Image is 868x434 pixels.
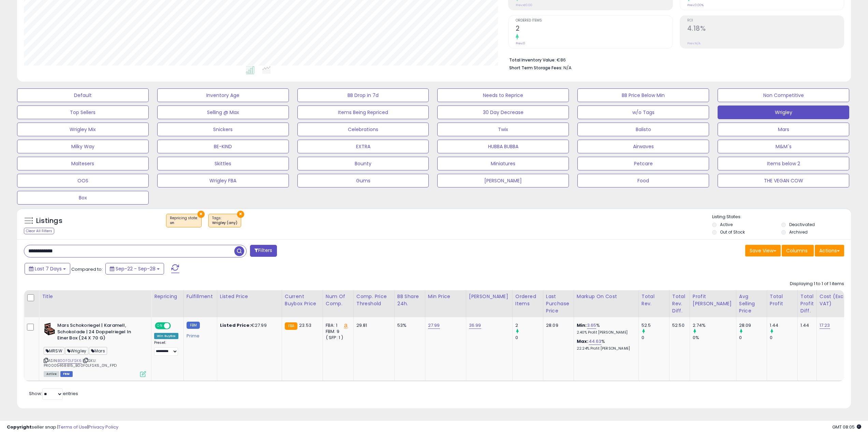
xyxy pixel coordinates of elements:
[297,140,429,153] button: EXTRA
[577,140,709,153] button: Airwaves
[105,263,164,275] button: Sep-22 - Sep-28
[60,371,73,377] span: FBM
[687,19,844,23] span: ROI
[509,65,562,71] b: Short Term Storage Fees:
[718,140,849,153] button: M&M´s
[800,293,814,314] div: Total Profit Diff.
[157,140,289,153] button: BE-KIND
[672,322,685,328] div: 52.50
[437,174,569,187] button: [PERSON_NAME]
[770,335,797,341] div: 0
[577,330,633,335] p: 2.40% Profit [PERSON_NAME]
[770,293,795,307] div: Total Profit
[156,323,164,329] span: ON
[187,293,214,300] div: Fulfillment
[515,293,540,307] div: Ordered Items
[577,322,587,328] b: Min:
[299,322,311,328] span: 23.53
[712,214,851,220] p: Listing States:
[693,335,736,341] div: 0%
[574,290,638,317] th: The percentage added to the cost of goods (COGS) that forms the calculator for Min & Max prices.
[782,245,814,256] button: Columns
[509,57,556,63] b: Total Inventory Value:
[577,174,709,187] button: Food
[437,140,569,153] button: HUBBA BUBBA
[720,229,745,235] label: Out of Stock
[297,157,429,170] button: Bounty
[516,25,672,34] h2: 2
[44,322,56,336] img: 51zTDuwqS1L._SL40_.jpg
[44,322,146,376] div: ASIN:
[326,322,348,328] div: FBA: 1
[672,293,687,314] div: Total Rev. Diff.
[739,322,767,328] div: 28.09
[44,371,59,377] span: All listings currently available for purchase on Amazon
[7,424,32,430] strong: Copyright
[437,123,569,136] button: Twix
[642,293,666,307] div: Total Rev.
[154,333,178,339] div: Win BuyBox
[220,322,251,328] b: Listed Price:
[642,322,669,328] div: 52.5
[739,293,764,314] div: Avg Selling Price
[297,123,429,136] button: Celebrations
[220,293,279,300] div: Listed Price
[397,322,420,328] div: 53%
[187,331,212,339] div: Prime
[770,322,797,328] div: 1.44
[693,322,736,328] div: 2.74%
[832,424,861,430] span: 2025-10-6 08:05 GMT
[428,322,440,329] a: 27.99
[197,211,205,218] button: ×
[157,157,289,170] button: Skittles
[17,88,149,102] button: Default
[587,322,597,329] a: 3.65
[800,322,811,328] div: 1.44
[718,157,849,170] button: Items below 2
[88,424,118,430] a: Privacy Policy
[642,335,669,341] div: 0
[17,140,149,153] button: Milky Way
[437,157,569,170] button: Miniatures
[65,347,88,355] span: Wrigley
[157,123,289,136] button: Snickers
[7,424,118,431] div: seller snap | |
[693,293,733,307] div: Profit [PERSON_NAME]
[718,123,849,136] button: Mars
[326,293,351,307] div: Num of Comp.
[718,88,849,102] button: Non Competitive
[154,340,178,356] div: Preset:
[786,247,808,254] span: Columns
[577,322,633,335] div: %
[577,338,589,345] b: Max:
[170,323,181,329] span: OFF
[577,293,636,300] div: Markup on Cost
[516,19,672,23] span: Ordered Items
[326,328,348,335] div: FBM: 9
[71,266,103,272] span: Compared to:
[297,174,429,187] button: Gums
[154,293,181,300] div: Repricing
[577,338,633,351] div: %
[577,346,633,351] p: 22.24% Profit [PERSON_NAME]
[577,157,709,170] button: Petcare
[687,41,701,45] small: Prev: N/A
[718,106,849,119] button: Wrigley
[116,265,156,272] span: Sep-22 - Sep-28
[35,265,62,272] span: Last 7 Days
[577,88,709,102] button: BB Price Below Min
[29,390,78,397] span: Show: entries
[356,322,389,328] div: 29.81
[297,88,429,102] button: BB Drop in 7d
[17,174,149,187] button: OOS
[515,335,543,341] div: 0
[745,245,781,256] button: Save View
[42,293,148,300] div: Title
[687,25,844,34] h2: 4.18%
[815,245,844,256] button: Actions
[285,322,297,330] small: FBA
[469,293,510,300] div: [PERSON_NAME]
[297,106,429,119] button: Items Being Repriced
[437,88,569,102] button: Needs to Reprice
[157,88,289,102] button: Inventory Age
